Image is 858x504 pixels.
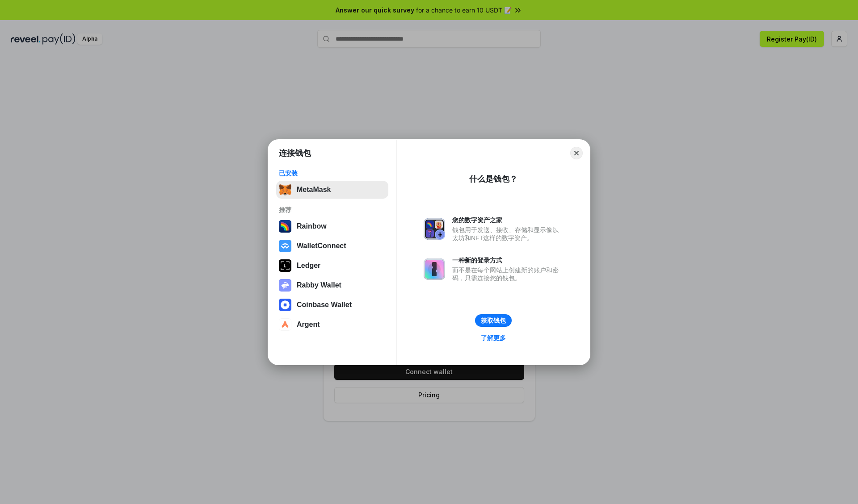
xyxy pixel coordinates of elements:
[424,258,445,280] img: svg+xml,%3Csvg%20xmlns%3D%22http%3A%2F%2Fwww.w3.org%2F2000%2Fsvg%22%20fill%3D%22none%22%20viewBox...
[279,259,291,272] img: svg+xml,%3Csvg%20xmlns%3D%22http%3A%2F%2Fwww.w3.org%2F2000%2Fsvg%22%20width%3D%2228%22%20height%3...
[469,174,517,184] div: 什么是钱包？
[276,316,388,333] button: Argent
[279,183,291,196] img: svg+xml,%3Csvg%20fill%3D%22none%22%20height%3D%2233%22%20viewBox%3D%220%200%2035%2033%22%20width%...
[279,148,311,158] h1: 连接钱包
[276,276,388,294] button: Rabby Wallet
[279,240,291,252] img: svg+xml,%3Csvg%20width%3D%2228%22%20height%3D%2228%22%20viewBox%3D%220%200%2028%2028%22%20fill%3D...
[276,296,388,314] button: Coinbase Wallet
[452,266,563,282] div: 而不是在每个网站上创建新的账户和密码，只需连接您的钱包。
[279,169,386,177] div: 已安装
[297,321,320,329] div: Argent
[279,299,291,311] img: svg+xml,%3Csvg%20width%3D%2228%22%20height%3D%2228%22%20viewBox%3D%220%200%2028%2028%22%20fill%3D...
[452,256,563,264] div: 一种新的登录方式
[424,218,445,240] img: svg+xml,%3Csvg%20xmlns%3D%22http%3A%2F%2Fwww.w3.org%2F2000%2Fsvg%22%20fill%3D%22none%22%20viewBox...
[297,301,352,309] div: Coinbase Wallet
[297,281,341,289] div: Rabby Wallet
[276,237,388,255] button: WalletConnect
[279,279,291,292] img: svg+xml,%3Csvg%20xmlns%3D%22http%3A%2F%2Fwww.w3.org%2F2000%2Fsvg%22%20fill%3D%22none%22%20viewBox...
[452,226,563,242] div: 钱包用于发送、接收、存储和显示像以太坊和NFT这样的数字资产。
[475,314,512,327] button: 获取钱包
[297,186,331,194] div: MetaMask
[570,147,583,159] button: Close
[475,332,511,344] a: 了解更多
[297,222,327,230] div: Rainbow
[452,216,563,224] div: 您的数字资产之家
[481,334,506,342] div: 了解更多
[276,217,388,235] button: Rainbow
[481,317,506,325] div: 获取钱包
[279,220,291,233] img: svg+xml,%3Csvg%20width%3D%22120%22%20height%3D%22120%22%20viewBox%3D%220%200%20120%20120%22%20fil...
[279,318,291,331] img: svg+xml,%3Csvg%20width%3D%2228%22%20height%3D%2228%22%20viewBox%3D%220%200%2028%2028%22%20fill%3D...
[297,262,320,270] div: Ledger
[279,206,386,214] div: 推荐
[297,242,346,250] div: WalletConnect
[276,181,388,199] button: MetaMask
[276,257,388,275] button: Ledger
